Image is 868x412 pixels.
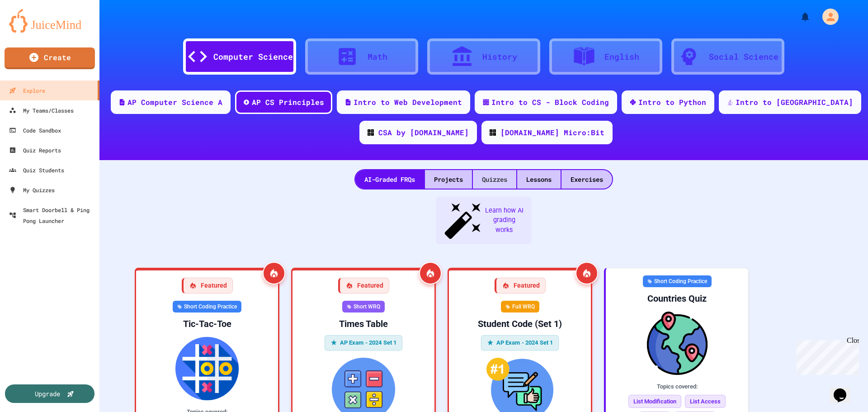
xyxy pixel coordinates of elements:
div: Times Table [300,318,427,330]
div: Chat with us now!Close [4,4,62,57]
div: Intro to CS - Block Coding [491,97,609,108]
span: List Access [685,395,726,408]
div: AP Computer Science A [127,97,222,108]
div: Short Coding Practice [643,275,712,287]
div: My Account [813,6,841,27]
div: AI-Graded FRQs [355,170,424,189]
div: Code Sandbox [9,125,61,136]
a: Create [5,47,95,69]
div: AP Exam - 2024 Set 1 [325,335,403,350]
img: Countries Quiz [613,312,741,375]
div: [DOMAIN_NAME] Micro:Bit [500,127,604,138]
div: Full WRQ [501,301,539,313]
div: AP Exam - 2024 Set 1 [481,335,559,350]
div: Intro to Web Development [354,97,462,108]
div: Intro to Python [638,97,706,108]
img: CODE_logo_RGB.png [368,129,374,136]
div: Topics covered: [613,382,741,391]
div: Explore [9,85,45,96]
img: CODE_logo_RGB.png [490,129,496,136]
span: List Modification [628,395,681,408]
div: English [604,51,639,63]
div: Projects [425,170,472,189]
div: My Teams/Classes [9,105,74,116]
div: Quizzes [473,170,516,189]
div: Short Coding Practice [173,301,241,313]
div: Math [368,51,387,63]
div: Featured [338,278,389,294]
div: Countries Quiz [613,293,741,304]
div: Quiz Reports [9,145,61,156]
div: CSA by [DOMAIN_NAME] [378,127,469,138]
div: Intro to [GEOGRAPHIC_DATA] [736,97,853,108]
span: Learn how AI grading works [484,206,524,235]
div: Upgrade [35,389,60,398]
div: Exercises [561,170,612,189]
div: Social Science [709,51,778,63]
div: Smart Doorbell & Ping Pong Launcher [9,204,96,226]
div: Lessons [517,170,561,189]
div: AP CS Principles [252,97,324,108]
iframe: chat widget [830,376,859,403]
div: Featured [182,278,233,294]
div: Quiz Students [9,165,64,175]
div: Tic-Tac-Toe [143,318,271,330]
img: logo-orange.svg [9,9,90,33]
div: Student Code (Set 1) [456,318,584,330]
div: Short WRQ [342,301,385,313]
div: Featured [495,278,546,294]
iframe: chat widget [793,336,859,375]
div: Computer Science [213,51,293,63]
div: My Notifications [783,9,813,24]
img: Tic-Tac-Toe [143,337,271,400]
div: My Quizzes [9,185,55,195]
div: History [482,51,517,63]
